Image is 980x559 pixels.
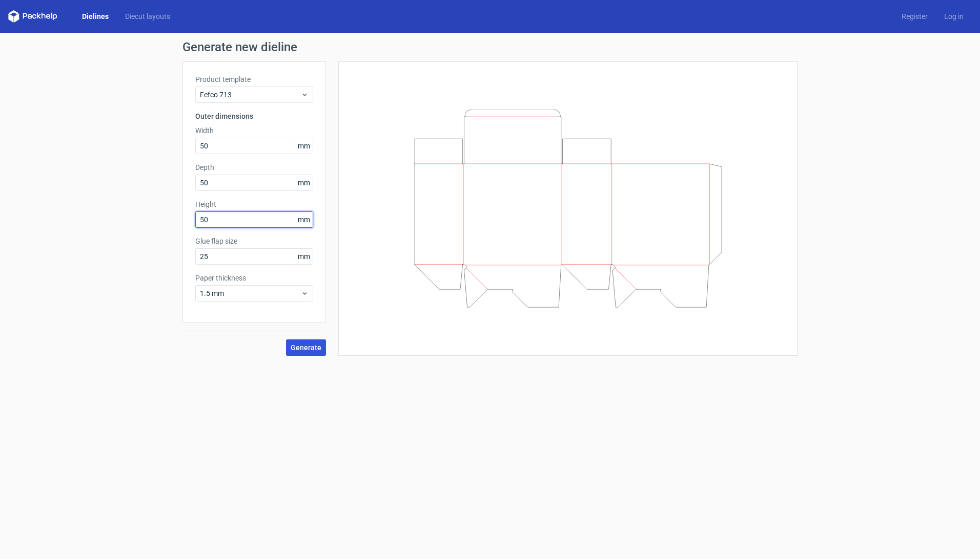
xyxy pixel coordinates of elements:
[291,344,321,351] span: Generate
[195,273,313,283] label: Paper thickness
[74,11,117,21] a: Dielines
[936,11,972,21] a: Log in
[200,288,301,298] span: 1.5 mm
[295,212,313,227] span: mm
[195,74,313,84] label: Product template
[195,236,313,246] label: Glue flap size
[117,11,178,21] a: Diecut layouts
[893,11,936,21] a: Register
[200,90,301,100] span: Fefco 713
[195,111,313,121] h3: Outer dimensions
[195,125,313,136] label: Width
[195,162,313,173] label: Depth
[195,199,313,209] label: Height
[295,175,313,190] span: mm
[286,339,326,356] button: Generate
[295,138,313,154] span: mm
[295,249,313,264] span: mm
[182,41,798,53] h1: Generate new dieline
